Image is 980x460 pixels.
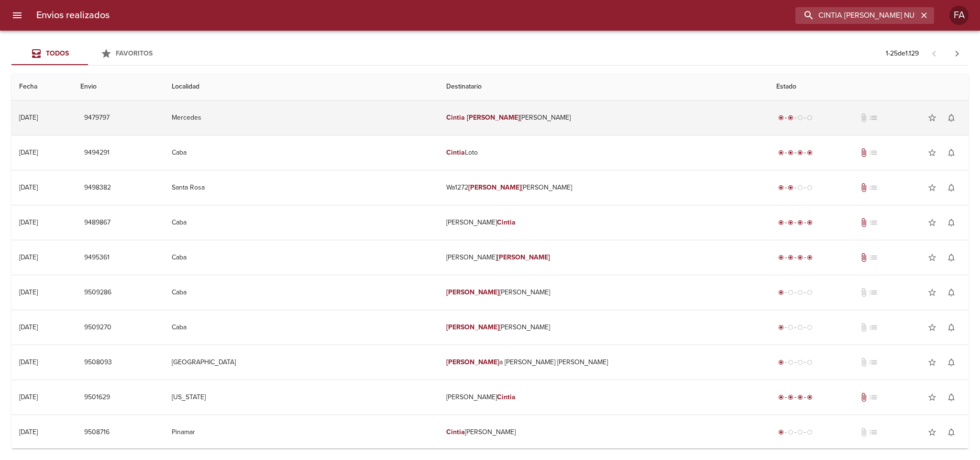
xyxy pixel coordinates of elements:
[497,218,516,226] em: Cintia
[947,148,956,157] span: notifications_none
[927,183,937,192] span: star_border
[164,275,439,310] td: Caba
[797,115,803,121] span: radio_button_unchecked
[164,170,439,205] td: Santa Rosa
[446,113,465,122] em: Cintia
[80,144,113,162] button: 9494291
[36,8,110,23] h6: Envios realizados
[776,253,815,262] div: Entregado
[927,113,937,123] span: star_border
[807,150,813,156] span: radio_button_checked
[807,290,813,295] span: radio_button_unchecked
[923,213,942,232] button: Agregar a favoritos
[942,318,961,337] button: Activar notificaciones
[923,423,942,442] button: Agregar a favoritos
[778,255,784,260] span: radio_button_checked
[19,323,38,331] div: [DATE]
[788,255,793,260] span: radio_button_checked
[80,179,115,197] button: 9498382
[859,288,869,297] span: No tiene documentos adjuntos
[788,325,793,330] span: radio_button_unchecked
[439,135,768,170] td: Loto
[788,290,793,295] span: radio_button_unchecked
[19,428,38,436] div: [DATE]
[807,325,813,330] span: radio_button_unchecked
[439,170,768,205] td: Wa1272 [PERSON_NAME]
[164,205,439,240] td: Caba
[11,73,73,101] th: Fecha
[439,275,768,310] td: [PERSON_NAME]
[80,109,113,127] button: 9479797
[11,42,165,65] div: Tabs Envios
[797,394,803,400] span: radio_button_checked
[80,284,115,302] button: 9509286
[164,345,439,380] td: [GEOGRAPHIC_DATA]
[788,185,793,191] span: radio_button_checked
[942,353,961,372] button: Activar notificaciones
[947,427,956,437] span: notifications_none
[797,290,803,295] span: radio_button_unchecked
[859,253,869,262] span: Tiene documentos adjuntos
[84,147,110,159] span: 9494291
[80,354,116,371] button: 9508093
[497,253,550,261] em: [PERSON_NAME]
[84,112,110,124] span: 9479797
[807,115,813,121] span: radio_button_unchecked
[776,183,815,192] div: Despachado
[776,113,815,123] div: Despachado
[869,323,878,332] span: No tiene pedido asociado
[797,325,803,330] span: radio_button_unchecked
[947,288,956,297] span: notifications_none
[797,255,803,260] span: radio_button_checked
[797,185,803,191] span: radio_button_unchecked
[923,388,942,407] button: Agregar a favoritos
[942,388,961,407] button: Activar notificaciones
[869,148,878,157] span: No tiene pedido asociado
[778,359,784,365] span: radio_button_checked
[927,393,937,402] span: star_border
[446,148,465,157] em: Cintia
[927,148,937,157] span: star_border
[468,183,521,191] em: [PERSON_NAME]
[927,427,937,437] span: star_border
[859,113,869,123] span: No tiene documentos adjuntos
[869,218,878,227] span: No tiene pedido asociado
[164,415,439,449] td: Pinamar
[778,429,784,435] span: radio_button_checked
[942,248,961,267] button: Activar notificaciones
[19,113,38,122] div: [DATE]
[84,322,111,334] span: 9509270
[116,49,153,57] span: Favoritos
[439,205,768,240] td: [PERSON_NAME]
[807,220,813,225] span: radio_button_checked
[859,218,869,227] span: Tiene documentos adjuntos
[776,148,815,157] div: Entregado
[776,393,815,402] div: Entregado
[446,323,499,331] em: [PERSON_NAME]
[776,358,815,367] div: Generado
[807,359,813,365] span: radio_button_unchecked
[859,148,869,157] span: Tiene documentos adjuntos
[859,358,869,367] span: No tiene documentos adjuntos
[942,283,961,302] button: Activar notificaciones
[869,393,878,402] span: No tiene pedido asociado
[497,393,516,401] em: Cintia
[80,424,113,441] button: 9508716
[778,394,784,400] span: radio_button_checked
[923,283,942,302] button: Agregar a favoritos
[947,183,956,192] span: notifications_none
[439,345,768,380] td: a [PERSON_NAME] [PERSON_NAME]
[84,252,110,264] span: 9495361
[84,217,110,229] span: 9489867
[164,73,439,101] th: Localidad
[776,427,815,437] div: Generado
[80,214,114,232] button: 9489867
[947,113,956,123] span: notifications_none
[807,394,813,400] span: radio_button_checked
[886,49,919,58] p: 1 - 25 de 1.129
[947,358,956,367] span: notifications_none
[788,359,793,365] span: radio_button_unchecked
[869,183,878,192] span: No tiene pedido asociado
[797,359,803,365] span: radio_button_unchecked
[80,249,113,267] button: 9495361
